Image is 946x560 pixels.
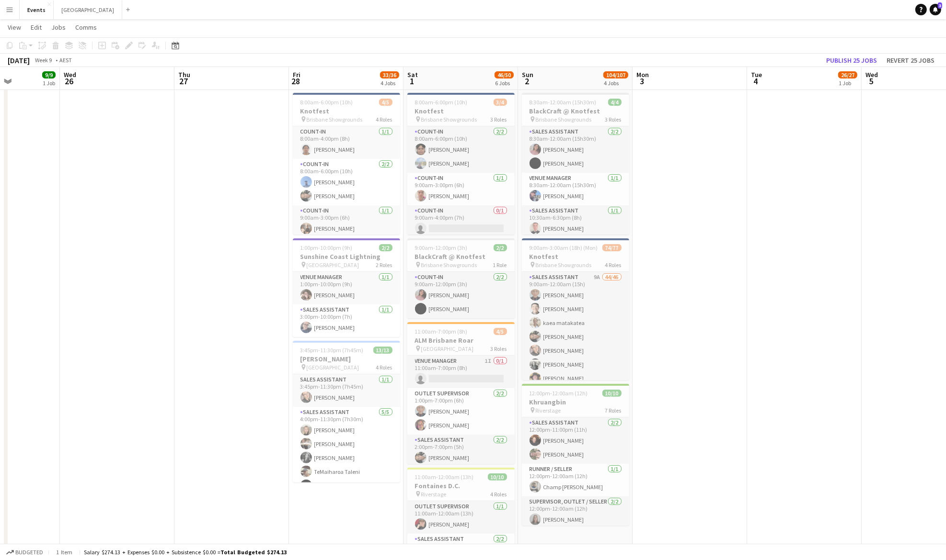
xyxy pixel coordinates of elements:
[605,407,622,414] span: 7 Roles
[379,244,392,251] span: 2/2
[522,398,629,406] h3: Khruangbin
[53,549,76,556] span: 1 item
[522,205,629,238] app-card-role: Sales Assistant1/110:30am-6:30pm (8h)[PERSON_NAME]
[15,549,43,556] span: Budgeted
[603,71,628,78] span: 104/107
[421,116,477,123] span: Brisbane Showgrounds
[522,107,629,115] h3: BlackCraft @ Knotfest
[293,205,400,238] app-card-role: Count-in1/19:00am-3:00pm (6h)[PERSON_NAME]
[522,252,629,261] h3: Knotfest
[178,70,190,79] span: Thu
[751,70,762,79] span: Tue
[407,336,515,345] h3: ALM Brisbane Roar
[376,364,392,371] span: 4 Roles
[54,0,122,19] button: [GEOGRAPHIC_DATA]
[602,390,622,397] span: 10/10
[8,56,30,65] div: [DATE]
[605,261,622,269] span: 4 Roles
[415,473,488,481] span: 11:00am-12:00am (13h) (Sun)
[530,99,608,106] span: 8:30am-12:00am (15h30m) (Mon)
[293,374,400,407] app-card-role: Sales Assistant1/13:45pm-11:30pm (7h45m)[PERSON_NAME]
[520,76,533,87] span: 2
[536,407,561,414] span: Riverstage
[522,93,629,235] app-job-card: 8:30am-12:00am (15h30m) (Mon)4/4BlackCraft @ Knotfest Brisbane Showgrounds3 RolesSales Assistant2...
[864,76,878,87] span: 5
[31,23,42,32] span: Edit
[379,99,392,106] span: 4/5
[421,345,474,352] span: [GEOGRAPHIC_DATA]
[407,356,515,388] app-card-role: Venue Manager1I0/111:00am-7:00pm (8h)
[407,322,515,464] app-job-card: 11:00am-7:00pm (8h)4/5ALM Brisbane Roar [GEOGRAPHIC_DATA]3 RolesVenue Manager1I0/111:00am-7:00pm ...
[522,173,629,205] app-card-role: Venue Manager1/18:30am-12:00am (15h30m)[PERSON_NAME]
[495,79,513,87] div: 6 Jobs
[407,126,515,173] app-card-role: Count-in2/28:00am-6:00pm (10h)[PERSON_NAME][PERSON_NAME]
[380,71,399,78] span: 33/36
[293,107,400,115] h3: Knotfest
[407,272,515,318] app-card-role: Count-in2/29:00am-12:00pm (3h)[PERSON_NAME][PERSON_NAME]
[300,347,364,354] span: 3:45pm-11:30pm (7h45m)
[522,496,629,543] app-card-role: Supervisor, outlet / Seller2/212:00pm-12:00am (12h)[PERSON_NAME]
[491,345,507,352] span: 3 Roles
[293,70,300,79] span: Fri
[495,71,514,78] span: 46/50
[407,93,515,235] app-job-card: 8:00am-6:00pm (10h)3/4Knotfest Brisbane Showgrounds3 RolesCount-in2/28:00am-6:00pm (10h)[PERSON_N...
[75,23,97,32] span: Comms
[415,99,468,106] span: 8:00am-6:00pm (10h)
[636,70,649,79] span: Mon
[293,238,400,337] div: 1:00pm-10:00pm (9h)2/2Sunshine Coast Lightning [GEOGRAPHIC_DATA]2 RolesVenue Manager1/11:00pm-10:...
[4,21,25,34] a: View
[20,0,54,19] button: Events
[522,384,629,526] app-job-card: 12:00pm-12:00am (12h) (Mon)10/10Khruangbin Riverstage7 RolesSales Assistant2/212:00pm-11:00pm (11...
[522,464,629,496] app-card-role: Runner / Seller1/112:00pm-12:00am (12h)Champ [PERSON_NAME]
[491,116,507,123] span: 3 Roles
[421,261,477,269] span: Brisbane Showgrounds
[293,272,400,304] app-card-role: Venue Manager1/11:00pm-10:00pm (9h)[PERSON_NAME]
[220,549,287,556] span: Total Budgeted $274.13
[407,482,515,490] h3: Fontaines D.C.
[293,159,400,205] app-card-role: Count-in2/28:00am-6:00pm (10h)[PERSON_NAME][PERSON_NAME]
[293,93,400,235] app-job-card: 8:00am-6:00pm (10h)4/5Knotfest Brisbane Showgrounds4 RolesCount-in1/18:00am-4:00pm (8h)[PERSON_NA...
[8,23,21,32] span: View
[407,388,515,435] app-card-role: Outlet Supervisor2/21:00pm-7:00pm (6h)[PERSON_NAME][PERSON_NAME]
[71,21,101,34] a: Comms
[373,347,392,354] span: 13/13
[293,341,400,482] app-job-card: 3:45pm-11:30pm (7h45m)13/13[PERSON_NAME] [GEOGRAPHIC_DATA]4 RolesSales Assistant1/13:45pm-11:30pm...
[839,79,857,87] div: 1 Job
[407,435,515,481] app-card-role: Sales Assistant2/22:00pm-7:00pm (5h)[PERSON_NAME]
[822,54,881,67] button: Publish 25 jobs
[32,56,56,64] span: Week 9
[415,328,468,335] span: 11:00am-7:00pm (8h)
[307,364,359,371] span: [GEOGRAPHIC_DATA]
[635,76,649,87] span: 3
[930,4,941,15] a: 3
[530,390,602,397] span: 12:00pm-12:00am (12h) (Mon)
[291,76,300,87] span: 28
[407,252,515,261] h3: BlackCraft @ Knotfest
[750,76,762,87] span: 4
[406,76,418,87] span: 1
[51,23,66,32] span: Jobs
[293,304,400,337] app-card-role: Sales Assistant1/13:00pm-10:00pm (7h)[PERSON_NAME]
[605,116,622,123] span: 3 Roles
[522,126,629,173] app-card-role: Sales Assistant2/28:30am-12:00am (15h30m)[PERSON_NAME][PERSON_NAME]
[491,491,507,498] span: 4 Roles
[488,473,507,481] span: 10/10
[27,21,46,34] a: Edit
[381,79,399,87] div: 4 Jobs
[522,238,629,380] app-job-card: 9:00am-3:00am (18h) (Mon)74/77Knotfest Brisbane Showgrounds4 RolesSales Assistant9A44/469:00am-12...
[865,70,878,79] span: Wed
[530,244,598,251] span: 9:00am-3:00am (18h) (Mon)
[522,70,533,79] span: Sun
[407,238,515,318] app-job-card: 9:00am-12:00pm (3h)2/2BlackCraft @ Knotfest Brisbane Showgrounds1 RoleCount-in2/29:00am-12:00pm (...
[376,116,392,123] span: 4 Roles
[415,244,468,251] span: 9:00am-12:00pm (3h)
[536,261,592,269] span: Brisbane Showgrounds
[59,56,72,64] div: AEST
